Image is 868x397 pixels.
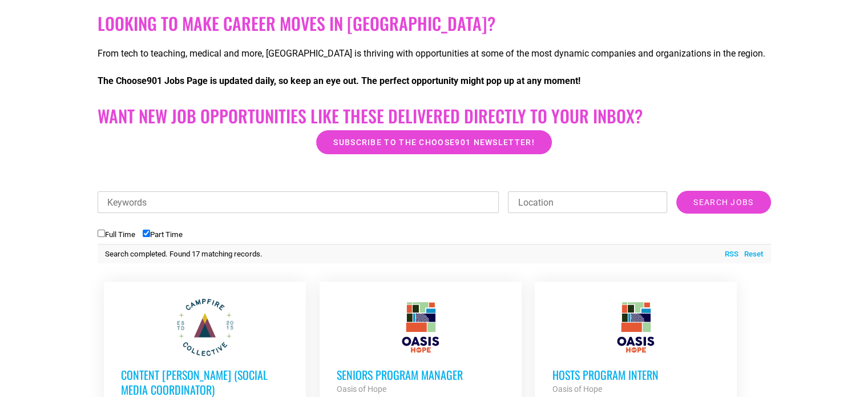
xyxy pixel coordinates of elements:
label: Part Time [143,230,183,239]
span: Subscribe to the Choose901 newsletter! [333,138,534,146]
label: Full Time [98,230,135,239]
input: Keywords [98,191,499,213]
p: From tech to teaching, medical and more, [GEOGRAPHIC_DATA] is thriving with opportunities at some... [98,47,771,61]
span: Search completed. Found 17 matching records. [105,250,263,258]
strong: The Choose901 Jobs Page is updated daily, so keep an eye out. The perfect opportunity might pop u... [98,75,580,86]
a: Subscribe to the Choose901 newsletter! [316,130,551,154]
a: RSS [719,248,738,260]
a: Reset [738,248,763,260]
h2: Looking to make career moves in [GEOGRAPHIC_DATA]? [98,13,771,34]
h3: Seniors Program Manager [337,367,504,382]
input: Part Time [143,230,150,237]
input: Search Jobs [676,191,770,214]
strong: Oasis of Hope [552,384,601,394]
strong: Oasis of Hope [337,384,386,394]
h3: Content [PERSON_NAME] (Social Media Coordinator) [121,367,289,397]
input: Full Time [98,230,105,237]
input: Location [508,191,667,213]
h2: Want New Job Opportunities like these Delivered Directly to your Inbox? [98,106,771,126]
h3: HOSTS Program Intern [552,367,720,382]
